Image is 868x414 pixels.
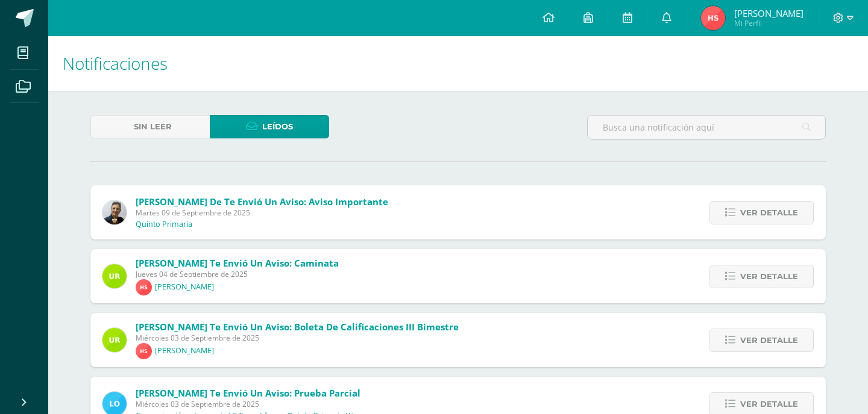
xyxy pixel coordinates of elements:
a: Leídos [210,115,329,138]
span: [PERSON_NAME] [734,7,804,19]
span: [PERSON_NAME] te envió un aviso: Caminata [136,257,339,269]
img: b66ff5c4ef79af5735b1ad31d26b2957.png [701,6,725,30]
span: Mi Perfil [734,18,804,28]
img: b26c9f858939c81e3582dc868291869f.png [102,264,127,288]
a: Sin leer [90,115,210,138]
img: b26c9f858939c81e3582dc868291869f.png [102,328,127,352]
p: [PERSON_NAME] [155,282,214,292]
img: 1aa9bb1e4a6a75447b0bc4376071c78d.png [136,279,152,295]
img: 1aa9bb1e4a6a75447b0bc4376071c78d.png [136,343,152,359]
span: Miércoles 03 de Septiembre de 2025 [136,333,459,343]
input: Busca una notificación aquí [588,116,825,139]
span: Ver detalle [740,329,798,351]
span: Miércoles 03 de Septiembre de 2025 [136,399,360,409]
span: Notificaciones [63,52,168,75]
span: Ver detalle [740,202,798,224]
span: [PERSON_NAME] de te envió un aviso: Aviso Importante [136,196,388,208]
p: [PERSON_NAME] [155,346,214,356]
img: 67f0ede88ef848e2db85819136c0f493.png [102,200,127,224]
span: Jueves 04 de Septiembre de 2025 [136,269,339,279]
p: Quinto Primaria [136,220,192,229]
span: [PERSON_NAME] te envió un aviso: Boleta de calificaciones III Bimestre [136,321,459,333]
span: [PERSON_NAME] te envió un aviso: Prueba Parcial [136,387,360,399]
span: Leídos [262,116,293,138]
span: Sin leer [134,116,172,138]
span: Ver detalle [740,265,798,288]
span: Martes 09 de Septiembre de 2025 [136,208,388,218]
